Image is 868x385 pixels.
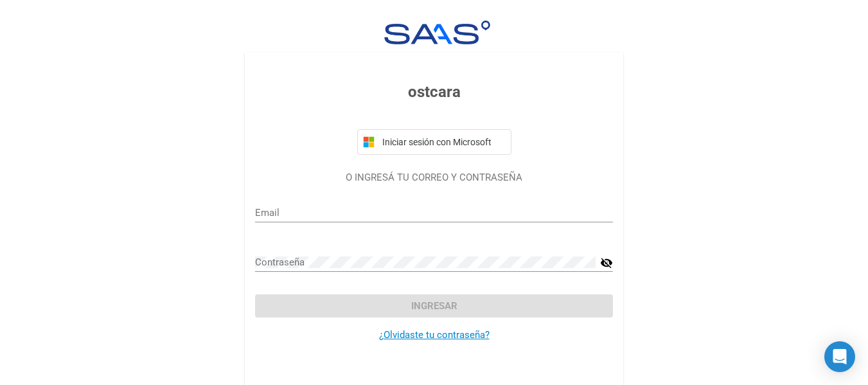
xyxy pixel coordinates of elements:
[357,129,511,155] button: Iniciar sesión con Microsoft
[411,300,457,312] span: Ingresar
[255,170,613,185] p: O INGRESÁ TU CORREO Y CONTRASEÑA
[255,80,613,103] h3: ostcara
[824,341,855,372] div: Open Intercom Messenger
[380,137,506,147] span: Iniciar sesión con Microsoft
[379,329,490,341] a: ¿Olvidaste tu contraseña?
[600,255,613,271] mat-icon: visibility_off
[255,294,613,318] button: Ingresar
